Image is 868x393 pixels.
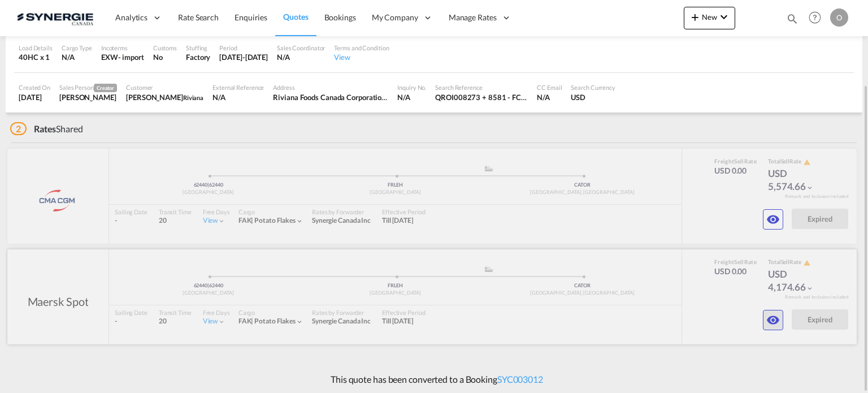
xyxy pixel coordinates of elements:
[101,44,144,52] div: Incoterms
[688,10,702,24] md-icon: icon-plus 400-fg
[235,12,267,22] span: Enquiries
[212,83,264,92] div: External Reference
[212,92,264,102] div: N/A
[334,44,389,52] div: Terms and Condition
[537,83,562,92] div: CC Email
[435,83,528,92] div: Search Reference
[34,123,57,134] span: Rates
[10,123,83,135] div: Shared
[101,52,118,62] div: EXW
[273,83,388,92] div: Address
[219,44,268,52] div: Period
[186,52,210,62] div: Factory Stuffing
[324,12,356,22] span: Bookings
[10,122,27,135] span: 2
[183,94,203,101] span: Riviana
[449,12,497,23] span: Manage Rates
[219,52,268,62] div: 30 Sep 2025
[19,44,53,52] div: Load Details
[94,84,117,92] span: Creator
[126,83,203,92] div: Customer
[17,5,93,31] img: 1f56c880d42311ef80fc7dca854c8e59.png
[571,92,615,102] div: USD
[786,12,798,25] md-icon: icon-magnify
[766,213,780,226] md-icon: icon-eye
[397,92,426,102] div: N/A
[186,44,210,52] div: Stuffing
[763,209,783,230] button: icon-eye
[786,12,798,29] div: icon-magnify
[334,52,389,62] div: View
[19,83,50,92] div: Created On
[688,12,731,21] span: New
[571,83,615,92] div: Search Currency
[763,310,783,330] button: icon-eye
[126,92,203,102] div: Wendy Chang
[273,92,388,102] div: Riviana Foods Canada Corporation 5125 rue du Trianon, suite 450 Montréal, QC H1M 2S5
[397,83,426,92] div: Inquiry No.
[830,8,848,27] div: O
[19,52,53,62] div: 40HC x 1
[62,44,92,52] div: Cargo Type
[537,92,562,102] div: N/A
[372,12,418,23] span: My Company
[118,52,144,62] div: - import
[153,52,177,62] div: No
[766,313,780,327] md-icon: icon-eye
[277,52,325,62] div: N/A
[59,83,117,92] div: Sales Person
[805,8,824,27] span: Help
[717,10,731,24] md-icon: icon-chevron-down
[435,92,528,102] div: QROI008273 + 8581 - FCL DRY - EXW 62 HARNES TO TORONTO - Riviana updated rates for September
[497,374,543,385] a: SYC003012
[62,52,92,62] div: N/A
[277,44,325,52] div: Sales Coordinator
[325,373,543,386] p: This quote has been converted to a Booking
[115,12,147,23] span: Analytics
[19,92,50,102] div: 18 Sep 2025
[153,44,177,52] div: Customs
[283,12,308,21] span: Quotes
[59,92,117,102] div: Rosa Ho
[684,7,735,29] button: icon-plus 400-fgNewicon-chevron-down
[178,12,219,22] span: Rate Search
[805,8,830,28] div: Help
